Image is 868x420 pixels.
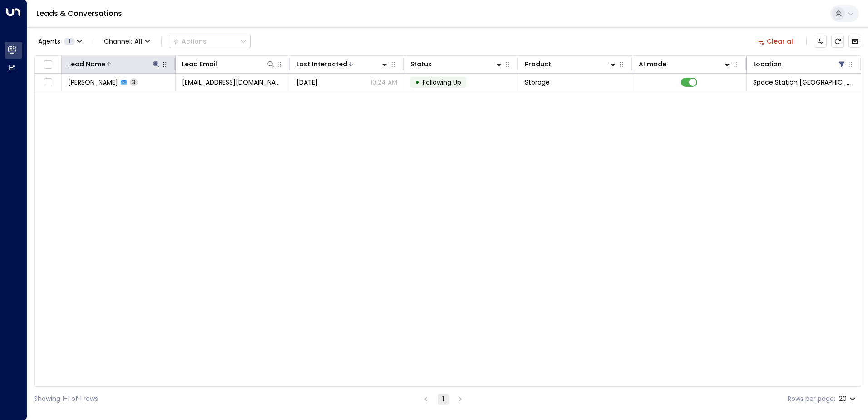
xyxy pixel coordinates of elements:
[639,59,666,70] div: AI mode
[753,59,782,70] div: Location
[415,75,419,90] div: •
[169,35,251,48] button: Actions
[34,35,85,48] button: Agents1
[68,59,105,70] div: Lead Name
[525,59,551,70] div: Product
[788,394,835,404] label: Rows per page:
[173,37,207,45] div: Actions
[182,78,283,87] span: davidblanusha26@gmail.com
[68,59,161,70] div: Lead Name
[36,8,122,19] a: Leads & Conversations
[100,35,154,48] span: Channel:
[100,35,154,48] button: Channel:All
[134,38,143,45] span: All
[296,59,347,70] div: Last Interacted
[525,78,550,87] span: Storage
[814,35,827,48] button: Customize
[130,78,138,86] span: 3
[42,59,54,70] span: Toggle select all
[423,78,461,87] span: Following Up
[754,35,799,48] button: Clear all
[64,38,75,45] span: 1
[410,59,432,70] div: Status
[839,392,858,405] div: 20
[182,59,217,70] div: Lead Email
[420,393,466,405] nav: pagination navigation
[38,38,60,45] span: Agents
[34,394,98,404] div: Showing 1-1 of 1 rows
[182,59,275,70] div: Lead Email
[42,77,54,88] span: Toggle select row
[68,78,118,87] span: David Blanusha
[296,59,389,70] div: Last Interacted
[410,59,503,70] div: Status
[753,78,854,87] span: Space Station Doncaster
[831,35,844,48] span: Refresh
[753,59,846,70] div: Location
[370,78,397,87] p: 10:24 AM
[639,59,731,70] div: AI mode
[848,35,861,48] button: Archived Leads
[169,35,251,48] div: Button group with a nested menu
[525,59,617,70] div: Product
[296,78,318,87] span: Jul 23, 2025
[438,394,449,405] button: page 1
